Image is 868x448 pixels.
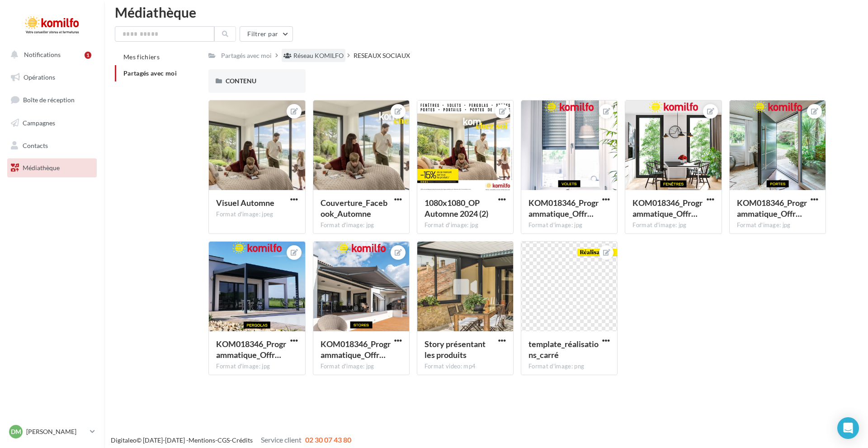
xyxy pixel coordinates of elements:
[216,198,274,208] span: Visuel Automne
[5,68,99,87] a: Opérations
[5,90,99,110] a: Boîte de réception
[632,198,703,219] span: KOM018346_Programmatique_Offre_Bienvenue_Carrousel_1080x1080_C
[123,53,160,61] span: Mes fichiers
[216,362,297,371] div: Format d'image: jpg
[111,436,137,444] a: Digitaleo
[24,51,61,58] span: Notifications
[5,136,99,155] a: Contacts
[5,114,99,133] a: Campagnes
[321,198,387,219] span: Couverture_Facebook_Automne
[321,339,391,360] span: KOM018346_Programmatique_Offre_Bienvenue_Carrousel_1080x1080_F
[123,69,177,77] span: Partagés avec moi
[5,158,99,177] a: Médiathèque
[23,141,48,149] span: Contacts
[115,5,857,19] div: Médiathèque
[425,198,488,219] span: 1080x1080_OP Automne 2024 (2)
[7,423,97,440] a: DM [PERSON_NAME]
[26,427,86,436] p: [PERSON_NAME]
[216,339,286,360] span: KOM018346_Programmatique_Offre_Bienvenue_Carrousel_1080x1080_E
[425,221,506,229] div: Format d'image: jpg
[221,51,272,60] div: Partagés avec moi
[528,339,599,360] span: template_réalisations_carré
[354,51,410,60] div: RESEAUX SOCIAUX
[321,221,402,229] div: Format d'image: jpg
[226,77,256,85] span: CONTENU
[111,436,351,444] span: © [DATE]-[DATE] - - -
[321,362,402,371] div: Format d'image: jpg
[23,164,60,172] span: Médiathèque
[425,362,506,371] div: Format video: mp4
[528,198,599,219] span: KOM018346_Programmatique_Offre_Bienvenue_Carrousel_1080x1080_D
[261,435,302,444] span: Service client
[85,52,91,59] div: 1
[23,119,55,127] span: Campagnes
[528,221,610,229] div: Format d'image: jpg
[837,417,859,439] div: Open Intercom Messenger
[240,26,293,42] button: Filtrer par
[425,339,486,360] span: Story présentant les produits
[217,436,230,444] a: CGS
[23,96,75,104] span: Boîte de réception
[293,51,344,60] div: Réseau KOMILFO
[216,210,297,219] div: Format d'image: jpeg
[737,198,807,219] span: KOM018346_Programmatique_Offre_Bienvenue_Carrousel_1080x1080_B
[632,221,714,229] div: Format d'image: jpg
[528,362,610,371] div: Format d'image: png
[11,427,21,436] span: DM
[737,221,818,229] div: Format d'image: jpg
[305,435,351,444] span: 02 30 07 43 80
[189,436,215,444] a: Mentions
[5,45,95,64] button: Notifications 1
[24,73,55,81] span: Opérations
[232,436,253,444] a: Crédits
